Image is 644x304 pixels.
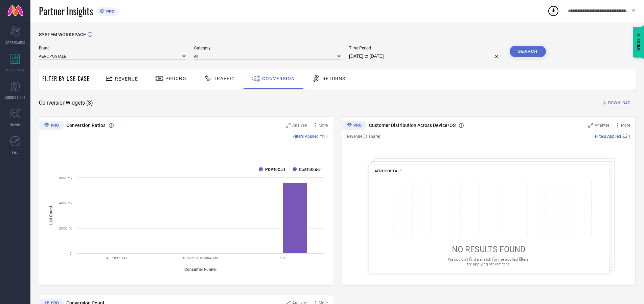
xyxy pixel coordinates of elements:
[319,123,328,128] span: More
[595,123,609,128] span: Analyse
[105,9,115,14] span: PRO
[59,201,72,205] text: 400Cr %
[347,134,380,139] span: Revenue (% share)
[184,267,216,272] tspan: Consumer Funnel
[6,67,25,72] span: WORKSPACE
[165,76,186,81] span: Pricing
[39,46,186,50] span: Brand
[5,40,25,45] span: SCORECARDS
[293,134,319,139] span: Filters Applied
[39,32,86,37] span: SYSTEM WORKSPACE
[349,46,501,50] span: Time Period
[629,134,630,139] span: |
[5,95,26,100] span: SUGGESTIONS
[39,121,64,131] div: Premium
[349,52,501,60] input: Select time period
[66,123,106,128] span: Conversion Ratios
[327,134,328,139] span: |
[194,46,341,50] span: Category
[322,76,345,81] span: Returns
[588,123,593,128] svg: Zoom
[280,256,285,260] text: 2 %
[115,76,138,82] span: Revenue
[621,123,630,128] span: More
[39,100,93,106] span: Conversion Widgets ( 3 )
[9,122,21,127] span: TRENDS
[510,46,546,57] button: Search
[447,257,529,266] span: We couldn’t find a match for the applied filters, try applying other filters.
[59,176,72,180] text: 600Cr %
[452,245,525,254] span: NO RESULTS FOUND
[42,74,90,83] span: Filter By Use-Case
[59,226,72,230] text: 200Cr %
[547,5,559,17] div: Open download list
[292,123,307,128] span: Analyse
[39,4,93,18] span: Partner Insights
[342,121,367,131] div: Premium
[595,134,621,139] span: Filters Applied
[70,252,72,255] text: 0
[262,76,295,81] span: Conversion
[299,167,321,172] text: CartToOrder
[183,256,218,260] text: COMPETITOR BRANDS
[374,169,402,173] span: AEROPOSTALE
[49,206,53,225] tspan: List Count
[369,123,456,128] span: Customer Distribution Across Device/OS
[214,76,235,81] span: Traffic
[286,123,291,128] svg: Zoom
[106,256,130,260] text: AEROPOSTALE
[608,100,630,106] span: DOWNLOAD
[265,167,285,172] text: PDPToCart
[12,150,19,155] span: FWD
